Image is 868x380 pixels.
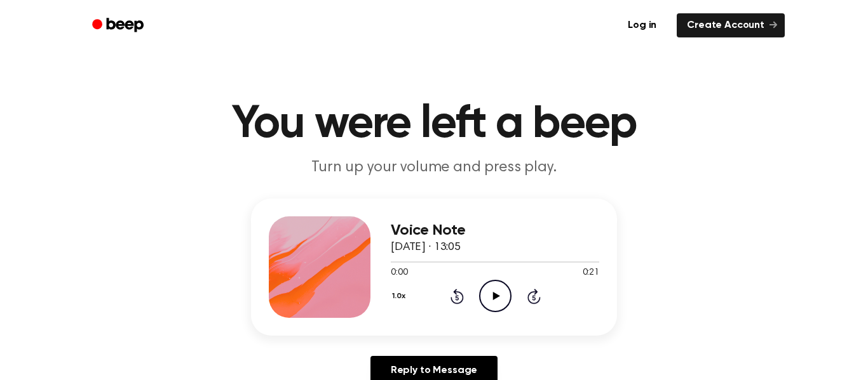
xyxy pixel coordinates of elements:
button: 1.0x [391,285,410,307]
span: 0:00 [391,266,407,280]
a: Create Account [677,13,785,37]
p: Turn up your volume and press play. [190,157,678,178]
h1: You were left a beep [109,102,759,147]
h3: Voice Note [391,222,599,239]
a: Beep [83,13,155,38]
span: [DATE] · 13:05 [391,242,461,253]
a: Log in [615,11,669,40]
span: 0:21 [583,266,599,280]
